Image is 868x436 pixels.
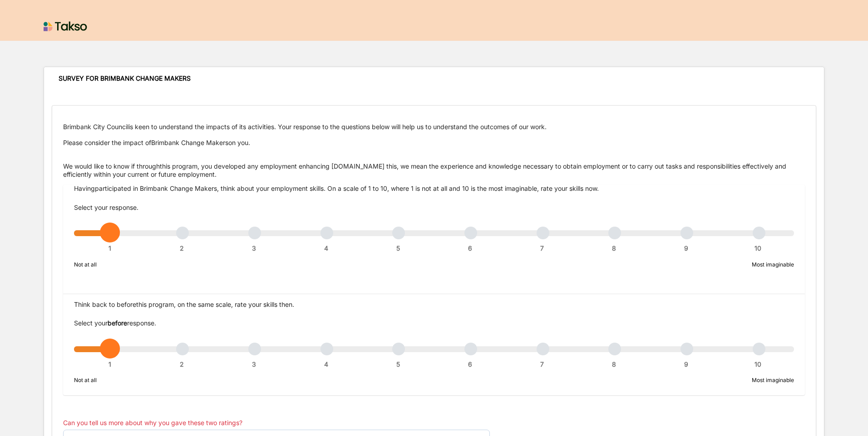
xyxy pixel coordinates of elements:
span: participated in Brimbank Change Makers [95,184,217,192]
span: 8 [612,360,616,368]
strong: before [108,319,127,327]
span: 6 [468,244,472,252]
label: Select your response. [74,319,156,327]
span: 9 [684,360,688,368]
span: 5 [396,244,400,252]
span: 2 [180,360,184,368]
span: 3 [252,244,256,252]
div: Think back to before , on the same scale, rate your skills then. [74,300,794,309]
span: 8 [612,244,616,252]
label: Not at all [74,261,97,269]
span: 9 [684,244,688,252]
label: Not at all [74,376,97,384]
div: We would like to know if through , you developed any employment enhancing [DOMAIN_NAME] this, we ... [63,162,805,178]
div: is keen to understand the impacts of its activities. Your response to the questions below will he... [63,123,805,163]
span: 3 [252,360,256,368]
span: 7 [540,360,544,368]
span: 10 [755,360,761,368]
span: 5 [396,360,400,368]
span: this program [160,162,197,170]
span: Brimbank City Council [63,123,128,131]
span: 4 [324,360,328,368]
label: Most imaginable [752,261,794,269]
span: this program [136,300,174,308]
span: Brimbank Change Makers [151,139,228,146]
div: SURVEY FOR BRIMBANK CHANGE MAKERS [59,74,191,82]
span: 2 [180,244,184,252]
span: 1 [108,244,111,252]
span: 7 [540,244,544,252]
span: 1 [108,360,111,368]
span: 4 [324,244,328,252]
img: TaksoLogo [44,17,88,35]
span: 10 [755,244,761,252]
label: Can you tell us more about why you gave these two ratings? [63,419,242,427]
label: Most imaginable [752,376,794,384]
div: Having , think about your employment skills. On a scale of 1 to 10, where 1 is not at all and 10 ... [74,184,794,193]
label: Select your response. [74,203,138,212]
span: 6 [468,360,472,368]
